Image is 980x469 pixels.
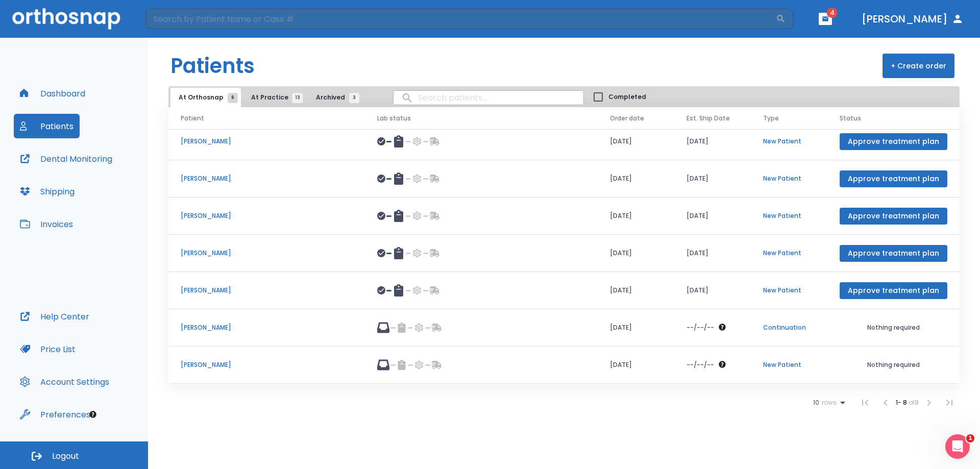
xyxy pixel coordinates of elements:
[181,323,353,332] p: [PERSON_NAME]
[14,212,79,236] button: Invoices
[763,323,815,332] p: Continuation
[883,54,954,78] button: + Create order
[763,174,815,183] p: New Patient
[840,133,947,150] button: Approve treatment plan
[687,323,714,332] p: --/--/--
[687,323,739,332] div: The date will be available after approving treatment plan
[14,337,82,361] button: Price List
[14,146,118,171] button: Dental Monitoring
[674,235,751,272] td: [DATE]
[598,123,674,160] td: [DATE]
[674,198,751,235] td: [DATE]
[763,211,815,220] p: New Patient
[181,114,204,123] span: Patient
[14,369,115,394] button: Account Settings
[181,360,353,369] p: [PERSON_NAME]
[228,93,238,103] span: 8
[687,114,730,123] span: Est. Ship Date
[763,249,815,258] p: New Patient
[377,114,411,123] span: Lab status
[674,160,751,198] td: [DATE]
[12,8,120,29] img: Orthosnap
[674,123,751,160] td: [DATE]
[610,114,644,123] span: Order date
[251,93,298,102] span: At Practice
[181,211,353,220] p: [PERSON_NAME]
[763,137,815,146] p: New Patient
[598,347,674,384] td: [DATE]
[763,360,815,369] p: New Patient
[316,93,354,102] span: Archived
[945,434,970,459] iframe: Intercom live chat
[840,360,947,369] p: Nothing required
[598,160,674,198] td: [DATE]
[598,309,674,347] td: [DATE]
[179,93,233,102] span: At Orthosnap
[608,92,646,102] span: Completed
[14,304,95,329] button: Help Center
[813,399,819,406] span: 10
[598,272,674,309] td: [DATE]
[292,93,303,103] span: 13
[763,286,815,295] p: New Patient
[840,170,947,187] button: Approve treatment plan
[14,81,91,106] button: Dashboard
[687,360,739,369] div: The date will be available after approving treatment plan
[14,179,81,204] button: Shipping
[598,198,674,235] td: [DATE]
[181,286,353,295] p: [PERSON_NAME]
[909,398,919,407] span: of 8
[674,272,751,309] td: [DATE]
[181,249,353,258] p: [PERSON_NAME]
[394,88,583,108] input: search
[896,398,909,407] span: 1 - 8
[840,245,947,262] button: Approve treatment plan
[170,88,364,107] div: tabs
[14,402,96,427] button: Preferences
[687,360,714,369] p: --/--/--
[181,174,353,183] p: [PERSON_NAME]
[146,9,776,29] input: Search by Patient Name or Case #
[857,10,968,28] button: [PERSON_NAME]
[349,93,359,103] span: 3
[840,282,947,299] button: Approve treatment plan
[52,451,79,462] span: Logout
[170,51,255,81] h1: Patients
[840,208,947,225] button: Approve treatment plan
[827,8,838,18] span: 4
[966,434,974,442] span: 1
[14,114,80,138] button: Patients
[88,410,97,419] div: Tooltip anchor
[763,114,779,123] span: Type
[598,235,674,272] td: [DATE]
[840,114,861,123] span: Status
[819,399,837,406] span: rows
[181,137,353,146] p: [PERSON_NAME]
[840,323,947,332] p: Nothing required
